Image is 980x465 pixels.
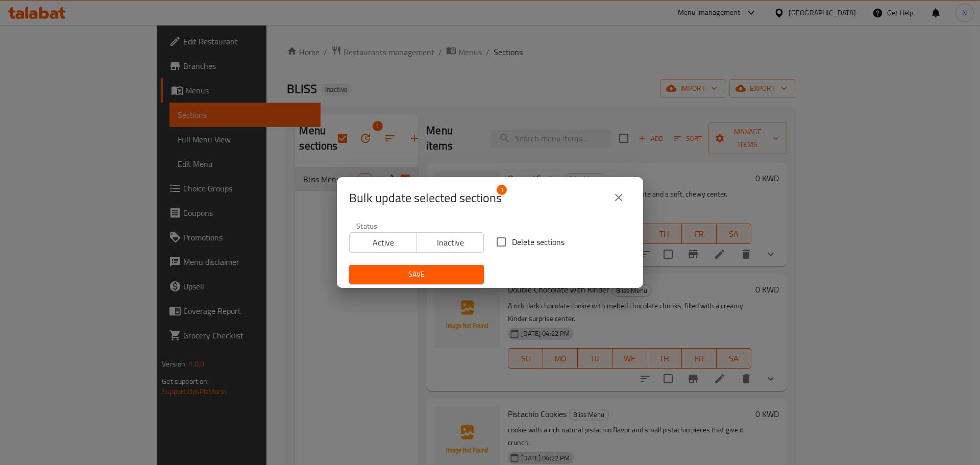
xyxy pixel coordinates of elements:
[349,232,417,253] button: Active
[606,185,631,210] button: close
[421,235,480,250] span: Inactive
[349,265,484,284] button: Save
[357,268,476,281] span: Save
[512,236,565,248] span: Delete sections
[497,185,507,195] span: 1
[349,190,502,206] span: Selected section count
[416,232,484,253] button: Inactive
[354,235,413,250] span: Active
